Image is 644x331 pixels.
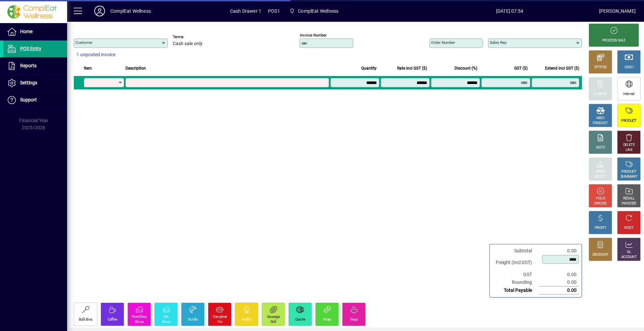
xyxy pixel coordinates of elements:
[110,6,151,16] div: ComplEat Wellness
[592,252,608,257] div: DISCOUNT
[594,201,606,206] div: INVOICE
[545,65,579,72] span: Extend incl GST ($)
[624,226,634,231] div: RESET
[621,174,637,179] div: SUMMARY
[539,271,579,278] td: 0.00
[3,58,67,74] a: Reports
[213,315,227,320] div: Compleat
[596,145,605,150] div: NOTE
[268,6,280,16] span: POS1
[298,6,338,16] span: ComplEat Wellness
[135,320,144,325] div: Slices
[492,286,539,295] td: Total Payable
[84,65,92,72] span: Item
[162,320,171,325] div: Slices
[20,46,41,51] span: POS Entry
[271,320,276,325] div: Roll
[173,41,203,47] span: Cash sale only
[287,5,341,17] span: ComplEat Wellness
[622,201,636,206] div: INVOICES
[596,196,605,201] div: HOLD
[397,65,427,72] span: Rate incl GST ($)
[125,65,146,72] span: Description
[492,247,539,255] td: Subtotal
[108,317,117,322] div: Coffee
[230,6,261,16] span: Cash Drawer 1
[539,278,579,286] td: 0.00
[3,75,67,91] a: Settings
[492,278,539,286] td: Rounding
[431,40,455,45] mat-label: Order number
[627,250,631,255] div: GL
[625,65,633,70] div: CASH
[79,317,93,322] div: Bulk Bins
[20,29,33,34] span: Home
[20,97,37,102] span: Support
[132,315,147,320] div: Pure Bliss
[3,23,67,40] a: Home
[595,174,606,179] div: SELECT
[323,317,331,322] div: Wrap
[188,317,198,322] div: Scrolls
[623,143,635,148] div: DELETE
[594,65,607,70] div: EFTPOS
[596,169,605,174] div: PRICE
[599,6,636,16] div: [PERSON_NAME]
[621,118,636,123] div: PRODUCT
[594,92,607,97] div: CHARGE
[350,317,358,322] div: Soup
[539,286,579,295] td: 0.00
[490,40,506,45] mat-label: Sales rep
[89,5,110,17] button: Profile
[420,6,599,16] span: [DATE] 07:54
[361,65,377,72] span: Quantity
[595,226,606,231] div: PROFIT
[621,255,637,260] div: ACCOUNT
[20,63,37,68] span: Reports
[20,80,37,85] span: Settings
[75,40,93,45] mat-label: Customer
[3,92,67,108] a: Support
[163,315,169,320] div: CW
[514,65,528,72] span: GST ($)
[492,271,539,278] td: GST
[76,51,115,58] span: 1 unposted invoice
[267,315,280,320] div: Sausage
[300,33,327,37] mat-label: Invoice number
[623,92,634,97] div: Internet
[621,169,636,174] div: PRODUCT
[242,317,252,322] div: Muffin
[74,49,118,61] button: 1 unposted invoice
[623,196,635,201] div: RECALL
[295,317,306,322] div: Quiche
[626,148,632,153] div: LINE
[173,35,213,39] span: Terms
[602,38,626,43] div: PROCESS SALE
[492,255,539,271] td: Freight (Incl GST)
[539,247,579,255] td: 0.00
[217,320,222,325] div: Pie
[454,65,477,72] span: Discount (%)
[596,116,604,121] div: MISC
[593,121,608,126] div: PRODUCT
